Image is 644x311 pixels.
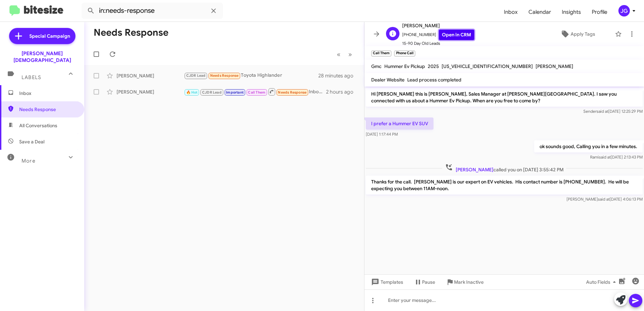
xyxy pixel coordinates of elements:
span: CJDR Lead [186,73,206,78]
a: Insights [556,2,586,22]
span: Important [226,90,244,95]
button: Next [344,47,356,61]
div: jg [618,5,630,16]
span: 🔥 Hot [186,90,198,95]
a: Inbox [498,2,523,22]
span: Templates [370,276,403,288]
span: [PHONE_NUMBER] [402,30,474,40]
h1: Needs Response [94,27,168,38]
span: [PERSON_NAME] [456,167,493,173]
span: Needs Response [210,73,239,78]
span: [DATE] 1:17:44 PM [366,132,398,137]
nav: Page navigation example [333,47,356,61]
span: 2025 [428,63,439,69]
span: » [348,50,352,59]
input: Search [82,3,223,19]
span: said at [598,197,610,202]
div: [PERSON_NAME] [117,72,184,79]
span: said at [599,154,611,160]
button: Previous [333,47,345,61]
span: [PERSON_NAME] [DATE] 4:06:13 PM [567,197,643,202]
span: CJDR Lead [202,90,222,95]
span: Labels [22,74,41,80]
span: called you on [DATE] 3:55:42 PM [442,163,566,173]
span: Needs Response [19,106,76,113]
span: Rami [DATE] 2:13:43 PM [590,154,643,160]
span: Special Campaign [29,33,70,39]
span: [PERSON_NAME] [536,63,573,69]
div: 2 hours ago [326,89,359,95]
span: « [337,50,341,59]
span: [US_VEHICLE_IDENTIFICATION_NUMBER] [442,63,533,69]
span: All Conversations [19,122,57,129]
span: 15-90 Day Old Leads [402,40,474,47]
button: jg [613,5,637,16]
span: Auto Fields [586,276,618,288]
span: Apply Tags [571,28,595,40]
button: Pause [409,276,441,288]
span: Hummer Ev Pickup [384,63,425,69]
a: Special Campaign [9,28,75,44]
a: Profile [586,2,613,22]
a: Calendar [523,2,556,22]
small: Phone Call [394,50,415,57]
div: Toyota Highlander [184,72,318,79]
div: 28 minutes ago [318,72,359,79]
span: Pause [422,276,435,288]
button: Mark Inactive [441,276,489,288]
div: [PERSON_NAME] [117,89,184,95]
div: Inbound Call [184,88,326,96]
a: Open in CRM [439,30,474,40]
span: Needs Response [278,90,307,95]
p: ok sounds good, Calling you in a few minutes. [534,140,643,152]
button: Templates [364,276,409,288]
span: Dealer Website [371,77,405,83]
span: More [22,158,35,164]
span: Mark Inactive [454,276,484,288]
span: Sender [DATE] 12:25:29 PM [583,109,643,114]
button: Auto Fields [581,276,624,288]
button: Apply Tags [543,28,612,40]
span: Call Them [248,90,265,95]
small: Call Them [371,50,391,57]
span: Lead process completed [407,77,461,83]
span: said at [597,109,608,114]
span: Inbox [19,90,76,97]
span: Save a Deal [19,138,44,145]
p: I prefer a Hummer EV SUV [366,117,433,130]
p: Hi [PERSON_NAME] this is [PERSON_NAME], Sales Manager at [PERSON_NAME][GEOGRAPHIC_DATA]. I saw yo... [366,88,643,107]
span: Gmc [371,63,382,69]
p: Thanks for the call. [PERSON_NAME] is our expert on EV vehicles. His contact number is [PHONE_NUM... [366,176,643,195]
span: [PERSON_NAME] [402,22,474,30]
